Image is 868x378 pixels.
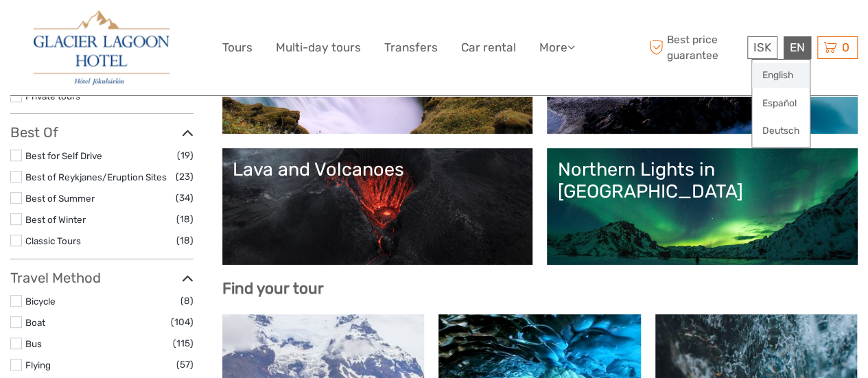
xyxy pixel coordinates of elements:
h3: Best Of [10,124,193,141]
span: (8) [180,293,193,309]
span: (115) [173,335,193,351]
a: Car rental [461,38,516,58]
a: Best of Reykjanes/Eruption Sites [25,172,167,182]
span: (18) [176,233,193,248]
div: Lava and Volcanoes [233,158,523,180]
p: We're away right now. Please check back later! [19,24,155,35]
a: Multi-day tours [276,38,361,58]
a: Best of Summer [25,193,95,204]
span: 0 [840,40,852,54]
div: EN [784,36,811,59]
span: (23) [176,169,193,185]
a: Northern Lights in [GEOGRAPHIC_DATA] [557,158,847,255]
button: Open LiveChat chat widget [158,21,174,38]
a: Lava and Volcanoes [233,158,523,255]
b: Find your tour [222,279,324,298]
a: Best for Self Drive [25,150,102,161]
span: (104) [171,314,193,330]
a: Tours [222,38,253,58]
span: (57) [176,357,193,373]
a: Transfers [384,38,438,58]
a: Deutsch [752,119,810,143]
a: Private tours [25,91,80,102]
h3: Travel Method [10,270,193,286]
a: Bicycle [25,296,56,307]
a: Classic Tours [25,235,81,246]
span: ISK [753,40,771,54]
span: (18) [176,211,193,227]
a: Flying [25,359,51,370]
div: Northern Lights in [GEOGRAPHIC_DATA] [557,158,847,203]
span: (34) [176,190,193,206]
img: 2790-86ba44ba-e5e5-4a53-8ab7-28051417b7bc_logo_big.jpg [34,10,169,85]
span: Best price guarantee [646,32,744,62]
span: (19) [177,147,193,163]
a: More [539,38,575,58]
a: English [752,63,810,88]
a: Bus [25,338,42,349]
a: Boat [25,317,45,328]
a: Best of Winter [25,214,86,225]
a: Español [752,91,810,116]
